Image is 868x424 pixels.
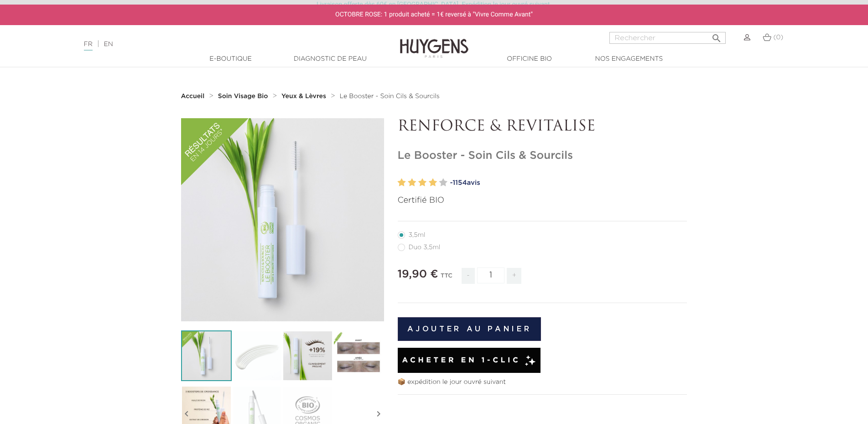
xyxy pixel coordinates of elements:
[398,176,406,189] label: 1
[609,32,726,44] input: Rechercher
[429,176,437,189] label: 4
[439,176,447,189] label: 5
[441,266,452,291] div: TTC
[711,30,722,41] i: 
[773,34,783,41] span: (0)
[583,54,675,64] a: Nos engagements
[285,54,376,64] a: Diagnostic de peau
[218,93,268,99] strong: Soin Visage Bio
[400,24,468,59] img: Huygens
[398,118,687,136] p: RENFORCE & REVITALISE
[507,268,521,284] span: +
[452,179,467,186] span: 1154
[484,54,575,64] a: Officine Bio
[398,377,687,387] p: 📦 expédition le jour ouvré suivant
[398,317,541,341] button: Ajouter au panier
[398,194,687,207] p: Certifié BIO
[281,93,328,100] a: Yeux & Lèvres
[79,39,355,50] div: |
[181,93,205,99] strong: Accueil
[398,231,437,239] label: 3,5ml
[398,149,687,162] h1: Le Booster - Soin Cils & Sourcils
[408,176,416,189] label: 2
[339,93,439,99] span: Le Booster - Soin Cils & Sourcils
[181,93,207,100] a: Accueil
[477,267,504,283] input: Quantité
[181,330,232,381] img: Le Booster - Soin Cils & Sourcils
[398,244,452,251] label: Duo 3,5ml
[339,93,439,100] a: Le Booster - Soin Cils & Sourcils
[398,269,438,280] span: 19,90 €
[450,176,687,190] a: -1154avis
[84,41,93,51] a: FR
[185,54,276,64] a: E-Boutique
[218,93,270,100] a: Soin Visage Bio
[418,176,426,189] label: 3
[708,29,725,42] button: 
[281,93,326,99] strong: Yeux & Lèvres
[104,41,113,47] a: EN
[462,268,474,284] span: -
